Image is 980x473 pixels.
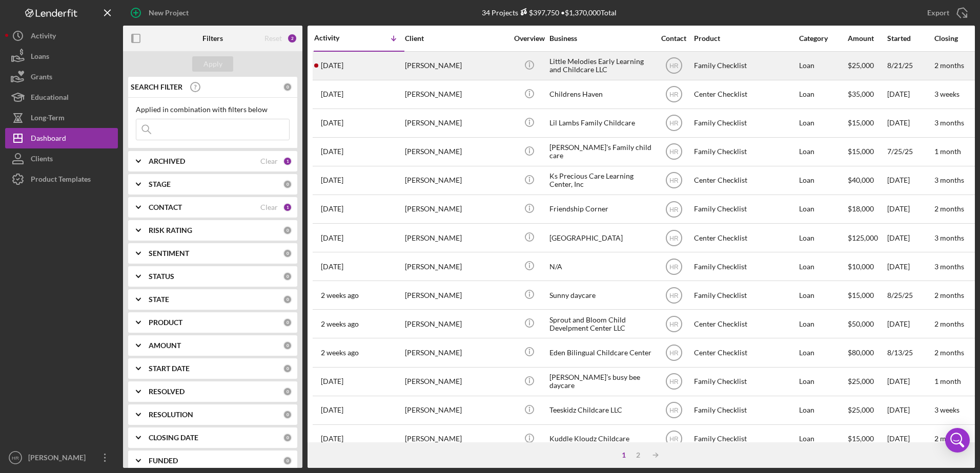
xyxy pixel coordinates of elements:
[5,26,118,46] a: Activity
[5,128,118,148] button: Dashboard
[694,81,797,108] div: Center Checklist
[321,147,343,156] time: 2025-09-18 19:22
[887,368,933,395] div: [DATE]
[283,387,292,396] div: 0
[549,52,652,79] div: Little Melodies Early Learning and Childcare LLC
[887,253,933,280] div: [DATE]
[405,253,507,280] div: [PERSON_NAME]
[5,46,118,67] button: Loans
[549,34,652,42] div: Business
[5,87,118,107] a: Educational
[5,169,118,189] a: Product Templates
[405,34,507,42] div: Client
[694,282,797,309] div: Family Checklist
[264,34,282,42] div: Reset
[669,350,679,357] text: HR
[283,318,292,327] div: 0
[283,180,292,189] div: 0
[799,282,847,309] div: Loan
[321,234,343,242] time: 2025-09-16 15:06
[31,46,49,69] div: Loans
[848,291,874,299] span: $15,000
[887,224,933,251] div: [DATE]
[848,377,874,385] span: $25,000
[149,272,174,281] b: STATUS
[31,26,56,49] div: Activity
[887,138,933,165] div: 7/25/25
[669,206,679,213] text: HR
[321,90,343,98] time: 2025-09-19 20:07
[192,56,233,72] button: Apply
[321,119,343,127] time: 2025-09-19 16:30
[669,436,679,443] text: HR
[149,434,198,442] b: CLOSING DATE
[934,90,959,98] time: 3 weeks
[405,167,507,194] div: [PERSON_NAME]
[934,147,961,156] time: 1 month
[799,224,847,251] div: Loan
[887,425,933,453] div: [DATE]
[631,451,645,459] div: 2
[321,320,359,328] time: 2025-09-09 19:13
[149,364,190,373] b: START DATE
[887,167,933,194] div: [DATE]
[848,118,874,127] span: $15,000
[549,397,652,424] div: Teeskidz Childcare LLC
[31,87,69,110] div: Educational
[482,8,617,17] div: 34 Projects • $1,370,000 Total
[799,34,847,42] div: Category
[694,368,797,395] div: Family Checklist
[669,407,679,414] text: HR
[848,147,874,156] span: $15,000
[149,457,178,465] b: FUNDED
[549,310,652,337] div: Sprout and Bloom Child Develpment Center LLC
[5,67,118,87] button: Grants
[848,204,874,213] span: $18,000
[283,203,292,212] div: 1
[31,107,65,131] div: Long-Term
[799,138,847,165] div: Loan
[887,34,933,42] div: Started
[149,411,193,419] b: RESOLUTION
[917,3,975,23] button: Export
[934,61,964,70] time: 2 months
[283,226,292,235] div: 0
[799,110,847,137] div: Loan
[799,81,847,108] div: Loan
[123,3,199,23] button: New Project
[934,262,964,271] time: 3 months
[934,434,964,443] time: 2 months
[669,263,679,270] text: HR
[405,425,507,453] div: [PERSON_NAME]
[655,34,693,42] div: Contact
[405,224,507,251] div: [PERSON_NAME]
[321,205,343,213] time: 2025-09-17 12:43
[283,456,292,465] div: 0
[149,180,171,188] b: STAGE
[405,138,507,165] div: [PERSON_NAME]
[799,253,847,280] div: Loan
[694,425,797,453] div: Family Checklist
[283,341,292,350] div: 0
[549,425,652,453] div: Kuddle Kloudz Childcare
[799,52,847,79] div: Loan
[799,196,847,223] div: Loan
[887,339,933,366] div: 8/13/25
[5,148,118,169] a: Clients
[887,110,933,137] div: [DATE]
[799,167,847,194] div: Loan
[321,349,359,357] time: 2025-09-08 13:08
[518,8,559,17] div: $397,750
[510,34,548,42] div: Overview
[934,118,964,127] time: 3 months
[549,196,652,223] div: Friendship Corner
[149,318,182,327] b: PRODUCT
[549,167,652,194] div: Ks Precious Care Learning Center, Inc
[934,176,964,184] time: 3 months
[669,234,679,242] text: HR
[149,388,185,396] b: RESOLVED
[799,397,847,424] div: Loan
